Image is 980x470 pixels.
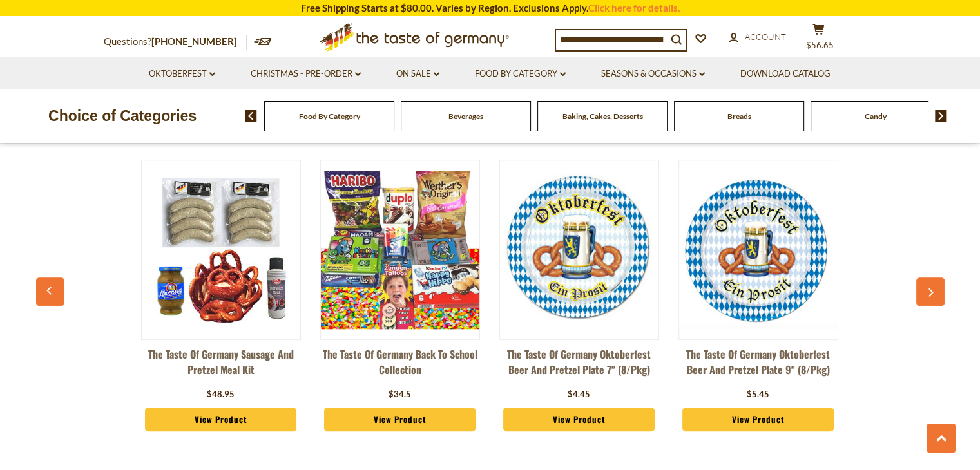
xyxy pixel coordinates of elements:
[389,388,411,401] div: $34.5
[865,111,887,121] a: Candy
[104,33,247,50] p: Questions?
[245,110,257,122] img: previous arrow
[251,67,361,81] a: Christmas - PRE-ORDER
[562,111,643,121] a: Baking, Cakes, Desserts
[678,346,838,385] a: The Taste of Germany Oktoberfest Beer and Pretzel Plate 9" (8/pkg)
[321,171,479,329] img: The Taste of Germany Back To School Collection
[396,67,439,81] a: On Sale
[747,388,769,401] div: $5.45
[806,40,834,50] span: $56.65
[568,388,590,401] div: $4.45
[682,408,834,432] a: View Product
[935,110,947,122] img: next arrow
[448,111,483,121] a: Beverages
[740,67,831,81] a: Download Catalog
[324,408,476,432] a: View Product
[745,32,786,42] span: Account
[727,111,751,121] a: Breads
[299,111,360,121] a: Food By Category
[145,408,297,432] a: View Product
[475,67,566,81] a: Food By Category
[800,23,838,55] button: $56.65
[729,30,786,44] a: Account
[588,2,680,14] a: Click here for details.
[500,168,658,332] img: The Taste of Germany Oktoberfest Beer and Pretzel Plate 7
[151,35,237,47] a: [PHONE_NUMBER]
[141,346,301,385] a: The Taste of Germany Sausage and Pretzel Meal Kit
[679,171,838,328] img: The Taste of Germany Oktoberfest Beer and Pretzel Plate 9
[320,346,480,385] a: The Taste of Germany Back To School Collection
[142,171,300,329] img: The Taste of Germany Sausage and Pretzel Meal Kit
[499,346,659,385] a: The Taste of Germany Oktoberfest Beer and Pretzel Plate 7" (8/pkg)
[601,67,705,81] a: Seasons & Occasions
[149,67,215,81] a: Oktoberfest
[503,408,655,432] a: View Product
[207,388,235,401] div: $48.95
